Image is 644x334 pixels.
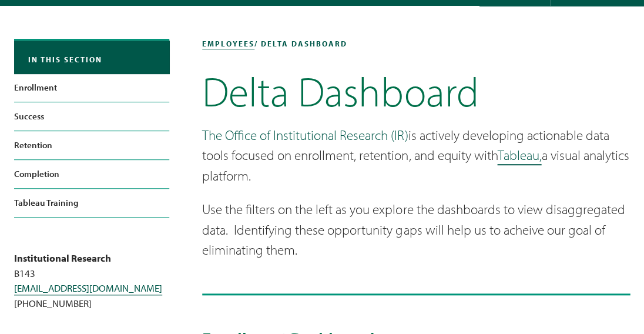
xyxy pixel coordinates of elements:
h1: Delta Dashboard [202,72,630,111]
a: Completion [14,160,169,188]
p: Use the filters on the left as you explore the dashboards to view disaggregated data. Identifying... [202,199,630,260]
a: Tableau Training [14,189,169,217]
a: Success [14,102,169,131]
span: B143 [14,267,35,279]
span: [PHONE_NUMBER] [14,297,92,309]
a: Retention [14,131,169,159]
a: The Office of Institutional Research (IR) [202,126,408,143]
a: Enrollment [14,74,169,102]
strong: Institutional Research [14,252,111,264]
button: In this section [14,41,169,74]
p: is actively developing actionable data tools focused on enrollment, retention, and equity with a ... [202,125,630,186]
a: employees [202,39,254,48]
a: [EMAIL_ADDRESS][DOMAIN_NAME] [14,282,162,294]
span: / Delta Dashboard [254,39,347,48]
a: Tableau, [497,146,541,163]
